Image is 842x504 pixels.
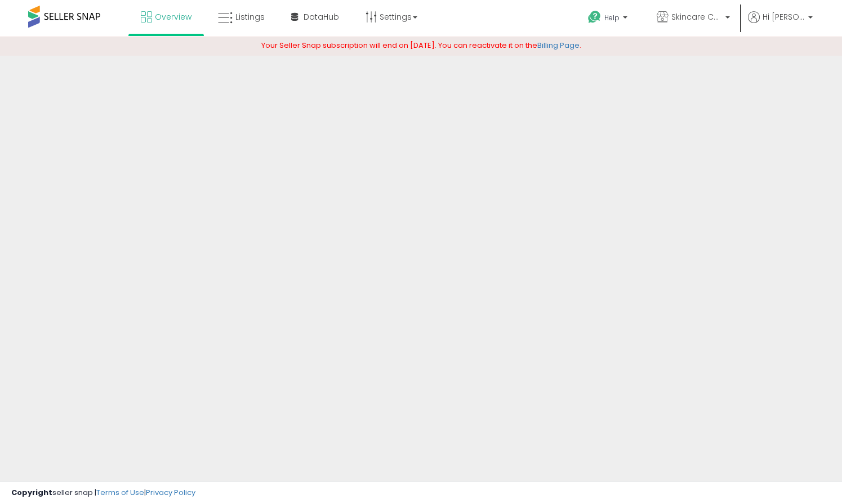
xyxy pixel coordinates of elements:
[579,2,639,37] a: Help
[146,487,195,498] a: Privacy Policy
[96,487,144,498] a: Terms of Use
[671,11,722,22] span: Skincare Collective Inc
[155,11,191,22] span: Overview
[763,11,805,22] span: Hi [PERSON_NAME]
[748,11,813,37] a: Hi [PERSON_NAME]
[261,40,581,51] span: Your Seller Snap subscription will end on [DATE]. You can reactivate it on the .
[11,487,52,498] strong: Copyright
[537,40,580,51] a: Billing Page
[604,13,620,22] span: Help
[587,10,602,24] i: Get Help
[304,11,339,22] span: DataHub
[11,488,195,498] div: seller snap | |
[235,11,265,22] span: Listings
